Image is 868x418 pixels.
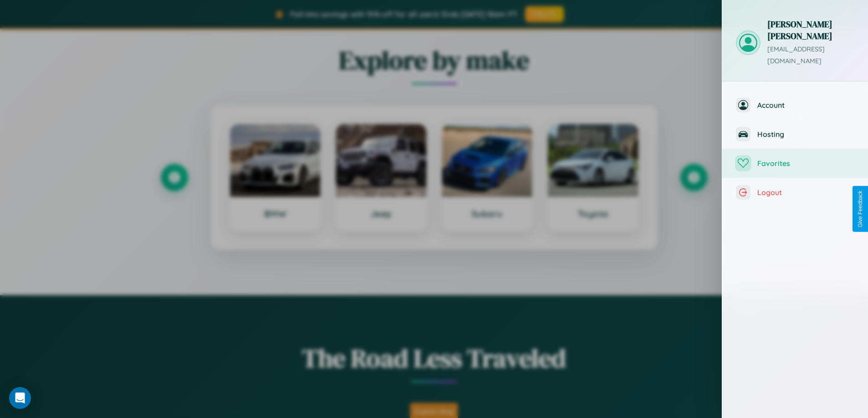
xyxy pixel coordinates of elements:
p: [EMAIL_ADDRESS][DOMAIN_NAME] [767,44,854,67]
span: Account [757,101,854,110]
button: Logout [722,178,868,207]
h3: [PERSON_NAME] [PERSON_NAME] [767,18,854,42]
button: Favorites [722,149,868,178]
span: Logout [757,188,854,197]
div: Give Feedback [857,191,863,227]
span: Favorites [757,159,854,168]
button: Account [722,91,868,120]
button: Hosting [722,120,868,149]
div: Open Intercom Messenger [9,387,31,409]
span: Hosting [757,130,854,139]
